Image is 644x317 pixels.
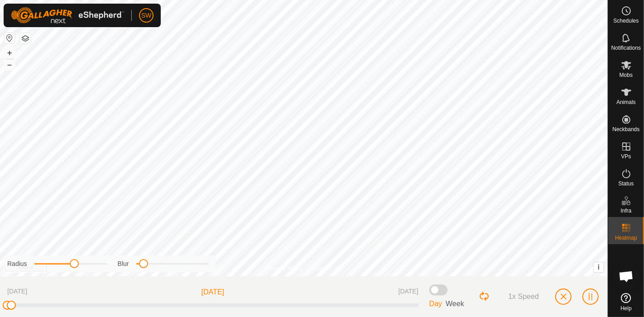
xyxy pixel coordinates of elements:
button: + [4,47,15,58]
button: Reset Map [4,33,15,43]
span: SW [141,11,152,20]
label: Blur [118,259,129,269]
span: Mobs [620,72,633,78]
img: Gallagher Logo [11,7,124,24]
label: Radius [7,259,27,269]
span: Status [618,181,634,186]
span: i [598,263,600,271]
span: Infra [620,208,631,213]
span: [DATE] [202,287,224,298]
span: [DATE] [7,287,27,298]
button: Loop Button [479,291,490,303]
a: Contact Us [313,265,340,273]
a: Privacy Policy [268,265,302,273]
span: Notifications [611,45,641,51]
button: i [594,262,604,272]
button: – [4,59,15,70]
span: Animals [616,99,636,105]
span: Neckbands [612,127,639,132]
a: Open chat [613,263,640,290]
span: Schedules [613,18,639,24]
a: Help [608,289,644,315]
span: [DATE] [399,287,418,298]
span: Heatmap [615,235,637,241]
button: Map Layers [20,33,31,44]
span: Help [620,306,632,311]
span: 1x Speed [508,293,539,301]
button: Speed Button [497,289,546,304]
span: Day [429,300,442,308]
span: Week [446,300,464,308]
span: VPs [621,154,631,159]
